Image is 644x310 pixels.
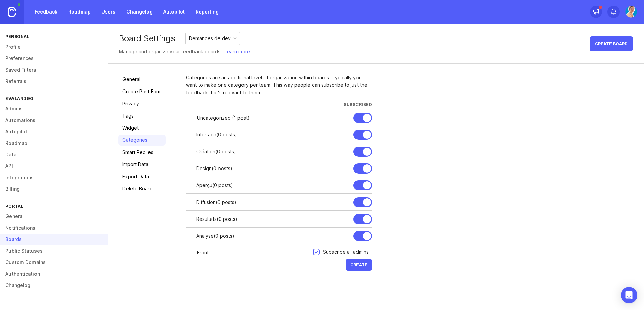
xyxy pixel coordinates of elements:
a: Changelog [122,6,157,18]
img: Canny Home [8,7,16,17]
div: Diffusion ( 0 posts ) [196,199,348,206]
a: Autopilot [159,6,189,18]
div: Board Settings [119,34,175,43]
a: Import Data [118,159,166,170]
button: Create Board [590,36,633,51]
a: Users [97,6,119,18]
a: Smart Replies [118,147,166,158]
a: Tags [118,110,166,121]
img: Laetitia Dheilly [625,6,637,18]
button: Create [346,259,372,271]
div: Manage and organize your feedback boards. [119,48,250,55]
span: Create Board [595,41,628,46]
div: Demandes de dev [189,35,231,42]
a: General [118,74,166,85]
a: Reporting [191,6,223,18]
div: Categories are an additional level of organization within boards. Typically you'll want to make o... [186,74,372,96]
a: Learn more [225,48,250,55]
div: Subscribe all admins [323,248,369,256]
div: Interface ( 0 posts ) [196,131,348,138]
div: Design ( 0 posts ) [196,165,348,172]
div: Résultats ( 0 posts ) [196,215,348,223]
a: Feedback [30,6,62,18]
div: Open Intercom Messenger [621,287,637,303]
div: Analyse ( 0 posts ) [196,232,348,240]
a: Create Post Form [118,86,166,97]
a: Delete Board [118,183,166,194]
div: Subscribed [344,102,372,107]
div: Uncategorized ( 1 post ) [197,114,348,122]
a: Categories [118,135,166,146]
div: Aperçu ( 0 posts ) [196,182,348,189]
a: Privacy [118,98,166,109]
a: Roadmap [64,6,95,18]
a: Export Data [118,171,166,182]
div: Création ( 0 posts ) [196,148,348,155]
a: Widget [118,123,166,133]
input: Create new category... [197,249,309,256]
span: Create [350,262,367,267]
